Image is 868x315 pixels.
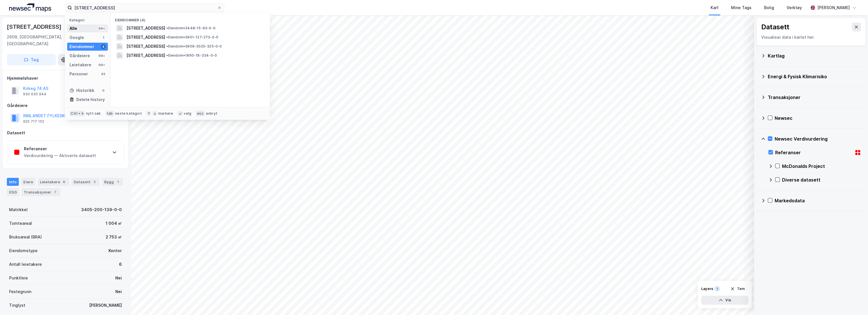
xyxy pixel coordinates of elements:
[81,206,122,213] div: 3405-200-139-0-0
[24,145,96,152] div: Referanser
[9,206,28,213] div: Matrikkel
[106,234,122,240] div: 2 753 ㎡
[9,234,42,240] div: Bruksareal (BRA)
[761,22,789,32] div: Datasett
[106,111,114,116] div: tab
[166,53,217,58] span: Eiendom • 1860-18-334-0-0
[9,288,31,295] div: Festegrunn
[768,94,861,101] div: Transaksjoner
[9,302,25,309] div: Tinglyst
[7,22,63,31] div: [STREET_ADDRESS]
[768,52,861,59] div: Kartlag
[92,179,97,185] div: 2
[108,247,122,254] div: Kontor
[7,54,56,65] button: Tag
[69,43,94,50] div: Eiendommer
[166,44,222,49] span: Eiendom • 3909-3020-325-0-0
[69,61,91,68] div: Leietakere
[7,75,124,82] div: Hjemmelshaver
[166,44,168,48] span: •
[69,71,88,77] div: Personer
[21,178,35,186] div: Eiere
[775,149,852,156] div: Referanser
[701,296,748,305] button: Vis
[775,135,861,142] div: Newsec Verdivurdering
[768,73,861,80] div: Energi & Fysisk Klimarisiko
[126,52,165,59] span: [STREET_ADDRESS]
[69,52,90,59] div: Gårdeiere
[7,178,19,186] div: Info
[7,188,19,196] div: ESG
[38,178,69,186] div: Leietakere
[101,88,106,93] div: 0
[115,275,122,281] div: Nei
[76,96,105,103] div: Delete history
[69,87,94,94] div: Historikk
[9,261,42,268] div: Antall leietakere
[98,26,106,31] div: 99+
[817,4,850,11] div: [PERSON_NAME]
[69,18,108,22] div: Kategori
[840,288,868,315] div: Kontrollprogram for chat
[9,275,28,281] div: Punktleie
[126,43,165,50] span: [STREET_ADDRESS]
[106,220,122,227] div: 1 004 ㎡
[86,111,101,116] div: nytt søk
[787,4,802,11] div: Verktøy
[7,129,124,136] div: Datasett
[9,220,32,227] div: Tomteareal
[714,286,720,292] div: 1
[196,111,205,116] div: esc
[166,35,168,39] span: •
[52,189,58,195] div: 7
[23,92,46,96] div: 930 635 944
[69,25,77,32] div: Alle
[166,53,168,57] span: •
[101,35,106,40] div: 1
[119,261,122,268] div: 6
[166,35,218,40] span: Eiendom • 3901-127-273-0-0
[701,287,713,291] div: Layers
[764,4,774,11] div: Bolig
[775,115,861,122] div: Newsec
[711,4,719,11] div: Kart
[98,53,106,58] div: 99+
[761,34,861,41] div: Visualiser data i kartet her.
[7,34,79,47] div: 2609, [GEOGRAPHIC_DATA], [GEOGRAPHIC_DATA]
[126,25,165,32] span: [STREET_ADDRESS]
[126,34,165,41] span: [STREET_ADDRESS]
[782,163,861,170] div: McDonalds Project
[101,72,106,76] div: 82
[166,26,168,30] span: •
[110,13,270,24] div: Eiendommer (4)
[158,111,173,116] div: markere
[24,152,96,159] div: Verdivurdering — Aktiverte datasett
[184,111,191,116] div: velg
[71,178,100,186] div: Datasett
[69,34,84,41] div: Google
[72,3,217,12] input: Søk på adresse, matrikkel, gårdeiere, leietakere eller personer
[69,111,85,116] div: Ctrl + k
[21,188,60,196] div: Transaksjoner
[115,179,121,185] div: 1
[102,178,123,186] div: Bygg
[166,26,216,30] span: Eiendom • 3448-15-93-0-0
[775,197,861,204] div: Markedsdata
[731,4,752,11] div: Mine Tags
[61,179,67,185] div: 6
[101,44,106,49] div: 4
[115,111,142,116] div: neste kategori
[206,111,217,116] div: avbryt
[727,284,748,293] button: Tøm
[782,176,861,183] div: Diverse datasett
[7,102,124,109] div: Gårdeiere
[89,302,122,309] div: [PERSON_NAME]
[23,119,44,124] div: 920 717 152
[115,288,122,295] div: Nei
[840,288,868,315] iframe: Chat Widget
[9,247,38,254] div: Eiendomstype
[9,3,51,12] img: logo.a4113a55bc3d86da70a041830d287a7e.svg
[98,63,106,67] div: 99+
